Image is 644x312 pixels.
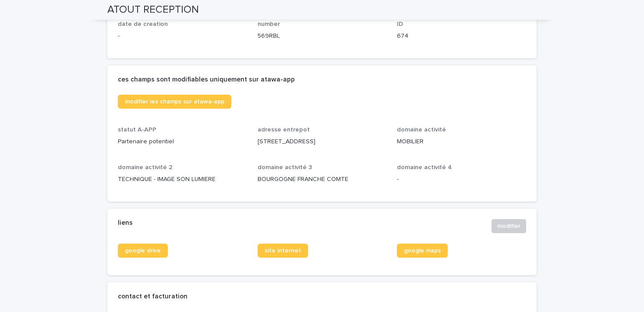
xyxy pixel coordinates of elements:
span: domaine activité 4 [397,164,452,170]
p: [STREET_ADDRESS] [258,137,387,146]
h2: ces champs sont modifiables uniquement sur atawa-app [118,76,295,84]
span: modifier [497,222,520,230]
span: domaine activité 3 [258,164,312,170]
span: modifier les champs sur atawa-app [125,99,224,105]
span: statut A-APP [118,127,156,133]
a: site internet [258,244,308,258]
p: - [397,175,526,184]
p: 674 [397,32,526,41]
span: domaine activité [397,127,446,133]
a: modifier les champs sur atawa-app [118,95,231,109]
p: BOURGOGNE FRANCHE COMTE [258,175,387,184]
a: google maps [397,244,448,258]
span: domaine activité 2 [118,164,173,170]
button: modifier [492,219,526,233]
span: google drive [125,248,161,254]
p: - [118,32,247,41]
p: MOBILIER [397,137,526,146]
h2: ATOUT RECEPTION [107,4,199,16]
span: site internet [265,248,301,254]
p: TECHNIQUE - IMAGE SON LUMIERE [118,175,247,184]
span: google maps [404,248,441,254]
span: date de creation [118,21,168,27]
h2: liens [118,219,133,227]
a: google drive [118,244,168,258]
h2: contact et facturation [118,293,188,301]
span: number [258,21,280,27]
span: adresse entrepot [258,127,310,133]
p: Partenaire potentiel [118,137,247,146]
span: ID [397,21,403,27]
p: 569RBL [258,32,387,41]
